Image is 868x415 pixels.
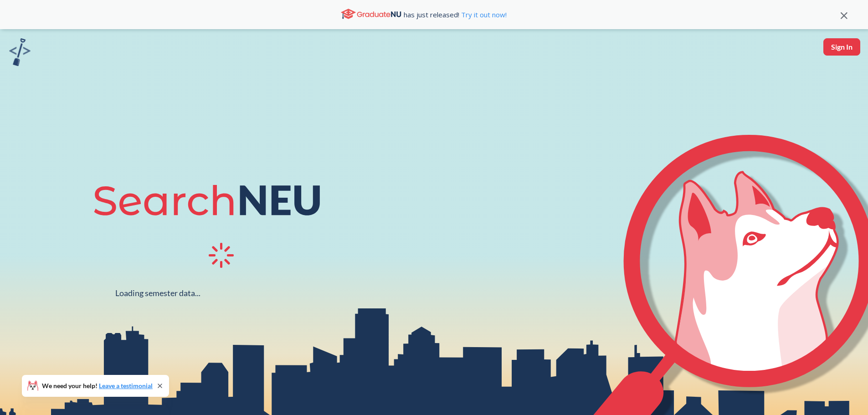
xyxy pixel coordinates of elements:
[9,38,31,66] img: sandbox logo
[823,38,860,56] button: Sign In
[9,38,31,69] a: sandbox logo
[42,383,153,389] span: We need your help!
[459,10,507,19] a: Try it out now!
[99,382,153,389] a: Leave a testimonial
[404,10,507,20] span: has just released!
[115,288,200,298] div: Loading semester data...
